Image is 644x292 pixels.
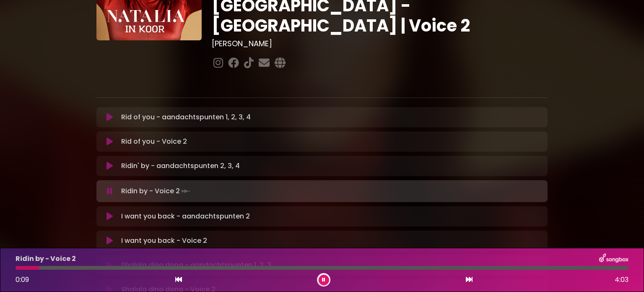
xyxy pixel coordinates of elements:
img: waveform4.gif [180,185,192,197]
p: Ridin' by - aandachtspunten 2, 3, 4 [121,161,240,171]
img: songbox-logo-white.png [599,253,628,264]
p: I want you back - Voice 2 [121,236,207,246]
h3: [PERSON_NAME] [212,39,548,48]
span: 4:03 [615,275,628,285]
span: 0:09 [16,275,29,284]
p: Ridin by - Voice 2 [121,185,192,197]
p: Ridin by - Voice 2 [16,254,76,264]
p: Rid of you - Voice 2 [121,137,187,147]
p: I want you back - aandachtspunten 2 [121,211,250,221]
p: Rid of you - aandachtspunten 1, 2, 3, 4 [121,112,251,122]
